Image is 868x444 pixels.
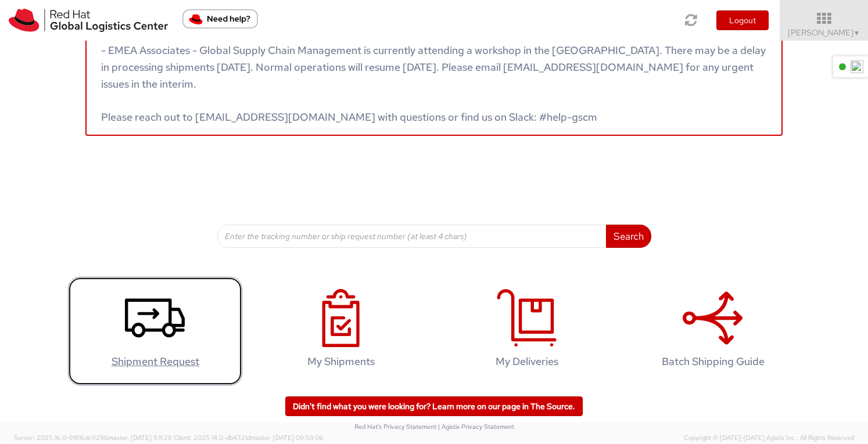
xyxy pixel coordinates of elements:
[108,434,172,442] span: master, [DATE] 11:11:28
[68,277,242,385] a: Shipment Request
[853,28,860,38] span: ▼
[285,396,583,416] a: Didn't find what you were looking for? Learn more on our page in The Source.
[9,9,168,32] img: rh-logistics-00dfa346123c4ec078e1.svg
[250,434,324,442] span: master, [DATE] 09:59:06
[266,356,416,367] h4: My Shipments
[716,10,769,30] button: Logout
[438,423,514,431] a: | Agistix Privacy Statement
[217,225,607,248] input: Enter the tracking number or ship request number (at least 4 chars)
[638,356,788,367] h4: Batch Shipping Guide
[606,225,651,248] button: Search
[684,434,854,443] span: Copyright © [DATE]-[DATE] Agistix Inc., All Rights Reserved
[788,27,860,38] span: [PERSON_NAME]
[101,44,766,124] span: - EMEA Associates - Global Supply Chain Management is currently attending a workshop in the [GEOG...
[354,423,436,431] a: Red Hat's Privacy Statement
[452,356,602,367] h4: My Deliveries
[254,277,428,385] a: My Shipments
[182,9,258,28] button: Need help?
[80,356,230,367] h4: Shipment Request
[440,277,614,385] a: My Deliveries
[14,434,172,442] span: Server: 2025.16.0-91816dc9296
[85,8,783,136] a: Announcements - EMEA Associates - Global Supply Chain Management is currently attending a worksho...
[626,277,800,385] a: Batch Shipping Guide
[174,434,324,442] span: Client: 2025.14.0-db4321d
